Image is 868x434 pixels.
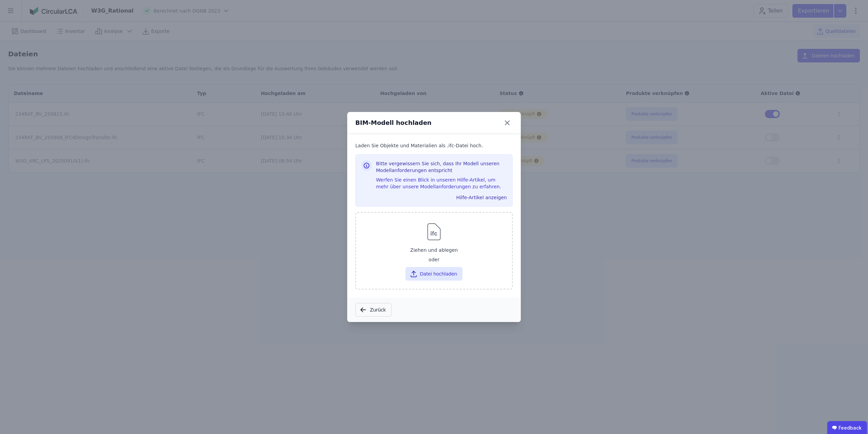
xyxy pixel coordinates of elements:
button: Zurück [355,303,392,317]
button: Datei hochladen [406,267,462,281]
h3: Bitte vergewissern Sie sich, dass Ihr Modell unseren Modellanforderungen entspricht [376,160,507,176]
div: BIM-Modell hochladen [355,118,432,128]
img: svg%3e [423,221,445,243]
div: Ziehen und ablegen [361,244,507,256]
div: Werfen Sie einen Blick in unseren Hilfe-Artikel, um mehr über unsere Modellanforderungen zu erfah... [376,176,507,193]
div: oder [361,256,507,264]
div: Laden Sie Objekte und Materialien als .ifc-Datei hoch. [355,142,513,154]
button: Hilfe-Artikel anzeigen [453,192,510,203]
